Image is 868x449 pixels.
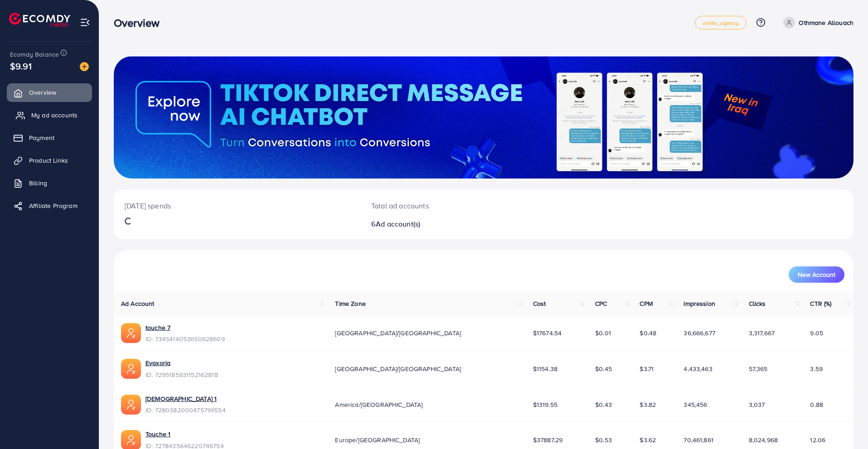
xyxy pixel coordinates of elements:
[80,17,90,28] img: menu
[7,129,92,147] a: Payment
[114,16,167,29] h3: Overview
[7,83,92,101] a: Overview
[29,156,68,165] span: Product Links
[595,400,612,409] span: $0.43
[780,17,853,29] a: Othmane Allouach
[798,271,835,278] span: New Account
[533,400,558,409] span: $1319.55
[121,395,141,415] img: ic-ads-acc.e4c84228.svg
[810,328,823,338] span: 9.05
[7,151,92,169] a: Product Links
[640,364,654,373] span: $3.71
[7,106,92,124] a: My ad accounts
[335,435,420,444] span: Europe/[GEOGRAPHIC_DATA]
[640,400,656,409] span: $3.82
[121,359,141,379] img: ic-ads-acc.e4c84228.svg
[145,334,225,343] span: ID: 7345414053650628609
[684,364,712,373] span: 4,433,463
[125,200,349,211] p: [DATE] spends
[595,299,607,308] span: CPC
[640,299,652,308] span: CPM
[7,174,92,192] a: Billing
[335,364,461,373] span: [GEOGRAPHIC_DATA]/[GEOGRAPHIC_DATA]
[749,299,766,308] span: Clicks
[749,328,775,338] span: 3,317,667
[9,13,70,27] img: logo
[29,179,47,188] span: Billing
[145,394,226,403] a: [DEMOGRAPHIC_DATA] 1
[376,219,420,229] span: Ad account(s)
[829,408,861,442] iframe: Chat
[640,435,656,444] span: $3.62
[7,197,92,215] a: Affiliate Program
[640,328,656,338] span: $0.48
[695,16,747,29] a: white_agency
[749,364,768,373] span: 57,365
[810,435,825,444] span: 12.06
[335,299,365,308] span: Time Zone
[29,133,54,142] span: Payment
[533,299,546,308] span: Cost
[145,430,224,439] a: Touche 1
[335,328,461,338] span: [GEOGRAPHIC_DATA]/[GEOGRAPHIC_DATA]
[10,50,59,59] span: Ecomdy Balance
[749,435,778,444] span: 8,024,968
[684,400,707,409] span: 345,456
[684,328,715,338] span: 36,666,677
[684,435,713,444] span: 70,461,861
[533,328,562,338] span: $17674.54
[31,111,78,120] span: My ad accounts
[145,323,225,332] a: touche 7
[29,88,56,97] span: Overview
[29,201,78,210] span: Affiliate Program
[684,299,715,308] span: Impression
[533,435,563,444] span: $37887.29
[121,299,155,308] span: Ad Account
[335,400,422,409] span: America/[GEOGRAPHIC_DATA]
[810,400,823,409] span: 0.88
[799,17,853,28] p: Othmane Allouach
[121,323,141,343] img: ic-ads-acc.e4c84228.svg
[595,328,611,338] span: $0.01
[810,299,831,308] span: CTR (%)
[703,20,739,26] span: white_agency
[371,220,534,228] h2: 6
[80,62,89,71] img: image
[749,400,765,409] span: 3,037
[533,364,558,373] span: $1154.38
[10,59,32,72] span: $9.91
[595,364,612,373] span: $0.45
[145,370,218,379] span: ID: 7295185931152162818
[145,358,218,367] a: Evaxoria
[595,435,612,444] span: $0.53
[371,200,534,211] p: Total ad accounts
[145,406,226,415] span: ID: 7280382000475799554
[810,364,823,373] span: 3.59
[789,266,844,283] button: New Account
